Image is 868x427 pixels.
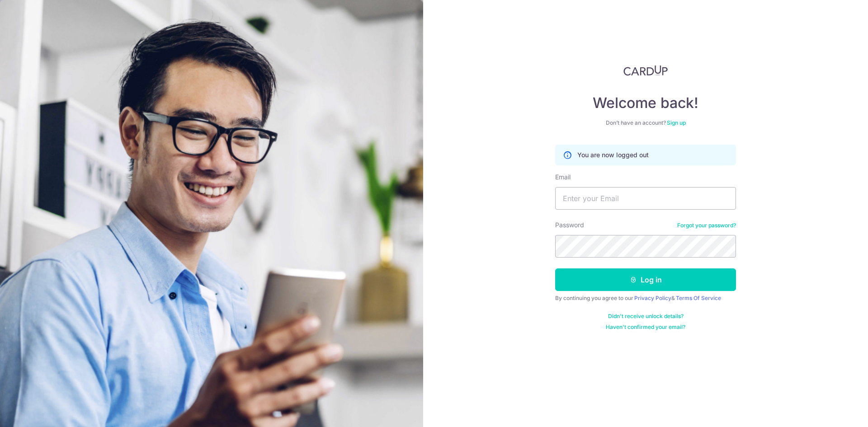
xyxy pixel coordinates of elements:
a: Didn't receive unlock details? [608,313,684,320]
a: Haven't confirmed your email? [606,324,685,331]
a: Forgot your password? [677,222,736,229]
img: CardUp Logo [623,65,668,76]
a: Sign up [667,119,686,126]
a: Privacy Policy [634,295,671,301]
p: You are now logged out [577,150,649,160]
label: Email [555,173,571,182]
label: Password [555,221,584,230]
a: Terms Of Service [676,295,721,301]
input: Enter your Email [555,187,736,210]
h4: Welcome back! [555,94,736,112]
div: By continuing you agree to our & [555,295,736,302]
div: Don’t have an account? [555,119,736,127]
button: Log in [555,268,736,291]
